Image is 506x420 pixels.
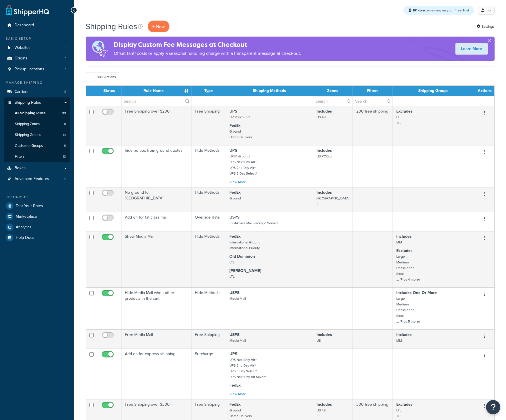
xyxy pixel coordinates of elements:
strong: Excludes [396,401,413,407]
a: Analytics [4,222,70,232]
a: Boxes [4,163,70,173]
li: Carriers [4,87,70,97]
small: Media Mail [229,296,246,301]
td: Add on for express shipping [121,349,191,399]
span: Shipping Groups [15,133,41,137]
small: Media Mail [229,338,246,343]
li: Origins [4,53,70,64]
strong: UPS [229,147,237,153]
th: Shipping Methods [226,86,313,96]
a: Shipping Rules [4,97,70,108]
a: Customer Groups 5 [4,141,70,151]
div: Manage Shipping [4,80,70,85]
small: Ground [229,196,241,201]
strong: Excludes [396,108,413,114]
th: Status [97,86,121,96]
span: Customer Groups [15,143,43,148]
small: First-Class Mail Package Service [229,221,279,226]
span: Shipping Zones [15,122,40,127]
div: Resources [4,195,70,199]
small: International Ground International Priority [229,240,261,251]
input: Search [121,96,191,106]
span: Filters [15,154,25,159]
a: View More [229,179,246,185]
strong: Includes [317,401,332,407]
a: Test Your Rates [4,201,70,211]
strong: Old Dominion [229,253,255,259]
li: Shipping Groups [4,130,70,140]
small: MM [396,338,402,343]
strong: FedEx [229,189,241,195]
li: All Shipping Rules [4,108,70,119]
strong: FedEx [229,382,241,388]
th: Shipping Groups [393,86,474,96]
p: + New [148,21,169,32]
th: Zones [313,86,353,96]
a: Origins 1 [4,53,70,64]
span: 1 [65,56,66,61]
a: Learn More [455,43,488,55]
span: 13 [63,154,66,159]
strong: UPS [229,108,237,114]
td: Surcharge [191,349,226,399]
a: Websites 1 [4,43,70,53]
li: Websites [4,43,70,53]
small: Ground Home Delivery [229,129,252,140]
a: Advanced Features 5 [4,174,70,184]
span: 1 [65,45,66,50]
span: 1 [65,67,66,72]
td: Hide Methods [191,187,226,212]
span: 11 [64,122,66,127]
small: US 48 [317,408,326,413]
th: Actions [474,86,494,96]
a: All Shipping Rules 33 [4,108,70,119]
small: Large Medium Unassigned Small ... (Plus 4 more) [396,254,420,282]
strong: Includes [396,332,412,338]
th: Filters [353,86,393,96]
small: UPS® Ground UPS Next Day Air® UPS 2nd Day Air® UPS 3 Day Select® [229,154,257,176]
strong: UPS [229,351,237,357]
span: Shipping Rules [15,100,41,105]
h1: Shipping Rules [86,21,137,32]
span: Analytics [16,225,31,230]
td: Override Rate [191,212,226,231]
a: ShipperHQ Home [6,4,49,16]
span: Carriers [15,89,29,94]
th: Rule Name : activate to sort column ascending [121,86,191,96]
span: 33 [62,111,66,116]
small: LTL [229,274,235,279]
button: Bulk Actions [86,73,119,81]
a: Carriers 8 [4,87,70,97]
strong: [PERSON_NAME] [229,268,261,274]
strong: Includes One Or More [396,290,437,296]
td: Hide Methods [191,231,226,287]
strong: Includes [317,108,332,114]
a: Filters 13 [4,151,70,162]
small: LTL [229,260,235,265]
span: 14 [63,133,66,137]
span: 8 [64,89,66,94]
li: Shipping Rules [4,97,70,163]
a: Help Docs [4,233,70,243]
span: Help Docs [16,235,34,240]
td: Show Media Mail [121,231,191,287]
a: Shipping Zones 11 [4,119,70,129]
small: [GEOGRAPHIC_DATA] [317,196,349,207]
a: Marketplace [4,211,70,222]
div: Basic Setup [4,36,70,41]
strong: Includes [396,233,412,239]
span: Pickup Locations [15,67,44,72]
strong: USPS [229,332,239,338]
span: 5 [64,177,66,181]
input: Search [313,96,353,106]
small: Ground Home Delivery [229,408,252,419]
a: View More [229,391,246,397]
strong: FedEx [229,233,241,239]
td: Free Media Mail [121,329,191,349]
a: Shipping Groups 14 [4,130,70,140]
li: Pickup Locations [4,64,70,75]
